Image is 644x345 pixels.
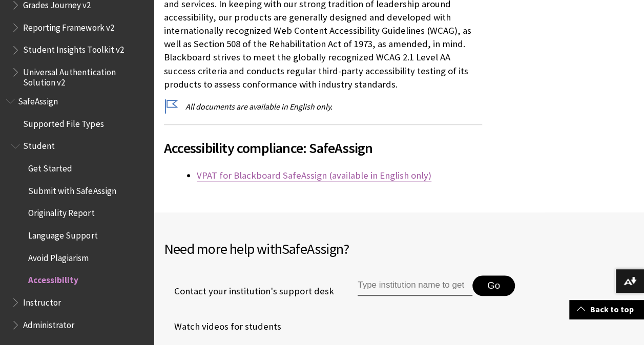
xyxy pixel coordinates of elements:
span: Instructor [23,294,61,308]
span: Accessibility compliance: SafeAssign [164,137,482,159]
span: Originality Report [28,205,94,219]
button: Go [472,275,515,296]
a: VPAT for Blackboard SafeAssign (available in English only) [197,169,431,182]
h2: Need more help with ? [164,238,634,260]
nav: Book outline for Blackboard SafeAssign [6,93,148,333]
span: Get Started [28,160,72,174]
a: Watch videos for students [164,319,281,334]
span: Contact your institution's support desk [164,285,334,298]
input: Type institution name to get support [358,275,472,296]
a: Back to top [569,300,644,319]
span: Reporting Framework v2 [23,19,114,33]
span: Accessibility [28,272,78,286]
span: Supported File Types [23,115,103,129]
span: SafeAssign [18,93,58,106]
span: Submit with SafeAssign [28,182,116,196]
span: SafeAssign [282,240,343,258]
span: Student Insights Toolkit v2 [23,41,123,55]
span: Universal Authentication Solution v2 [23,63,147,88]
span: Student [23,138,55,152]
span: Administrator [23,316,74,330]
span: Avoid Plagiarism [28,249,89,263]
p: All documents are available in English only. [164,101,482,112]
span: Language Support [28,227,97,241]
